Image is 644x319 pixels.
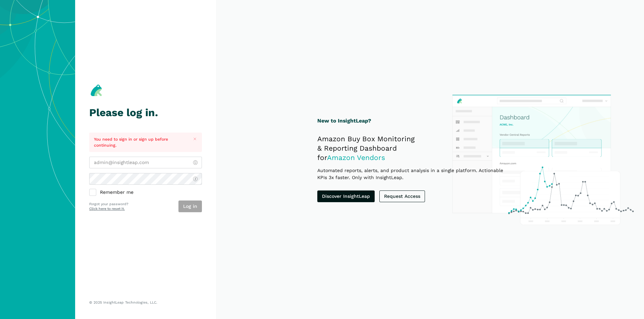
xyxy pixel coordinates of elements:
[379,190,425,202] a: Request Access
[327,153,385,162] span: Amazon Vendors
[317,134,514,162] h2: Amazon Buy Box Monitoring & Reporting Dashboard for
[89,300,202,305] p: © 2025 InsightLeap Technologies, LLC.
[89,157,202,168] input: admin@insightleap.com
[89,107,202,118] h1: Please log in.
[317,167,514,181] p: Automated reports, alerts, and product analysis in a single platform. Actionable KPIs 3x faster. ...
[191,135,199,143] button: Close
[317,190,375,202] a: Discover InsightLeap
[89,189,202,196] label: Remember me
[317,117,514,125] h1: New to InsightLeap?
[89,207,125,211] a: Click here to reset it.
[449,91,637,228] img: InsightLeap Product
[94,136,186,149] p: You need to sign in or sign up before continuing.
[89,202,128,207] p: Forgot your password?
